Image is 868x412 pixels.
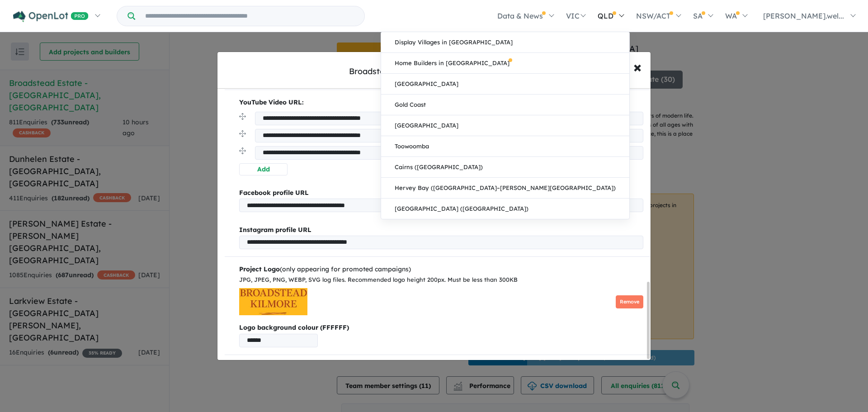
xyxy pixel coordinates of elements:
p: YouTube Video URL: [239,97,643,108]
b: Logo background colour (FFFFFF) [239,322,643,333]
b: Instagram profile URL [239,226,311,234]
a: Gold Coast [381,95,629,115]
a: [GEOGRAPHIC_DATA] ([GEOGRAPHIC_DATA]) [381,199,629,219]
img: Openlot PRO Logo White [13,11,89,22]
span: × [633,57,642,76]
img: drag.svg [239,113,246,120]
img: Broadstead%20Estate%20-%20Kilmore%20Logo.jpg [239,288,307,315]
a: [GEOGRAPHIC_DATA] [381,74,629,95]
a: [GEOGRAPHIC_DATA] [381,115,629,136]
button: Remove [616,295,643,308]
input: Try estate name, suburb, builder or developer [137,6,363,26]
a: Cairns ([GEOGRAPHIC_DATA]) [381,157,629,178]
a: Hervey Bay ([GEOGRAPHIC_DATA]–[PERSON_NAME][GEOGRAPHIC_DATA]) [381,178,629,199]
a: Display Villages in [GEOGRAPHIC_DATA] [381,32,629,53]
div: (only appearing for promoted campaigns) [239,264,643,275]
a: Toowoomba [381,136,629,157]
div: Broadstead Estate - [GEOGRAPHIC_DATA] [349,66,519,77]
button: Add [239,163,288,175]
b: Facebook profile URL [239,189,309,197]
img: drag.svg [239,147,246,154]
div: JPG, JPEG, PNG, WEBP, SVG log files. Recommended logo height 200px. Must be less than 300KB [239,275,643,285]
a: Home Builders in [GEOGRAPHIC_DATA] [381,53,629,74]
b: Project Logo [239,265,280,273]
img: drag.svg [239,130,246,137]
span: [PERSON_NAME].wel... [763,11,844,20]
